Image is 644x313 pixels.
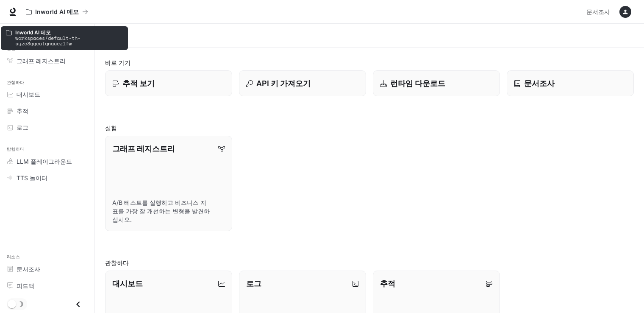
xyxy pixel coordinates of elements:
span: 로그 [17,123,28,132]
p: 런타임 다운로드 [390,78,445,89]
a: 그래프 레지스트리A/B 테스트를 실행하고 비즈니스 지표를 가장 잘 개선하는 변형을 발견하십시오. [105,136,232,231]
p: 추적 보기 [122,78,155,89]
button: 모든 작업 공간 [22,3,92,20]
h2: 바로 가기 [105,58,634,67]
a: 로그 [3,120,91,135]
span: TTS 놀이터 [17,173,47,182]
p: Inworld AI 데모 [15,30,123,35]
p: 그래프 레지스트리 [112,143,175,154]
p: 문서조사 [524,78,555,89]
a: 문서조사 [507,70,634,96]
span: 추적 [17,106,28,115]
p: workspaces/default-th-syze3ggcutqnauezlfw [15,35,123,46]
h2: 관찰하다 [105,258,634,267]
a: 피드백 [3,278,91,293]
a: 런타임 다운로드 [373,70,500,96]
span: LLM 플레이그라운드 [17,157,72,166]
a: 대시보드 [3,87,91,102]
button: API 키 가져오기 [239,70,366,96]
a: 추적 [3,103,91,118]
span: 다크 모드 토글 [8,299,16,308]
span: 문서조사 [586,7,610,17]
p: 로그 [246,278,261,289]
button: 닫기 서랍 [69,296,88,313]
a: 그래프 레지스트리 [3,53,91,68]
span: 문서조사 [17,265,40,274]
h2: 실험 [105,123,634,132]
a: 문서조사 [3,262,91,277]
span: 그래프 레지스트리 [17,56,66,65]
p: API 키 가져오기 [256,78,311,89]
a: LLM 플레이그라운드 [3,154,91,169]
a: TTS 놀이터 [3,170,91,185]
a: 문서조사 [583,3,613,20]
p: Inworld AI 데모 [35,8,79,16]
p: A/B 테스트를 실행하고 비즈니스 지표를 가장 잘 개선하는 변형을 발견하십시오. [112,198,225,224]
span: 대시보드 [17,90,40,99]
p: 추적 [380,278,395,289]
span: 피드백 [17,281,34,290]
p: 대시보드 [112,278,143,289]
a: 추적 보기 [105,70,232,96]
